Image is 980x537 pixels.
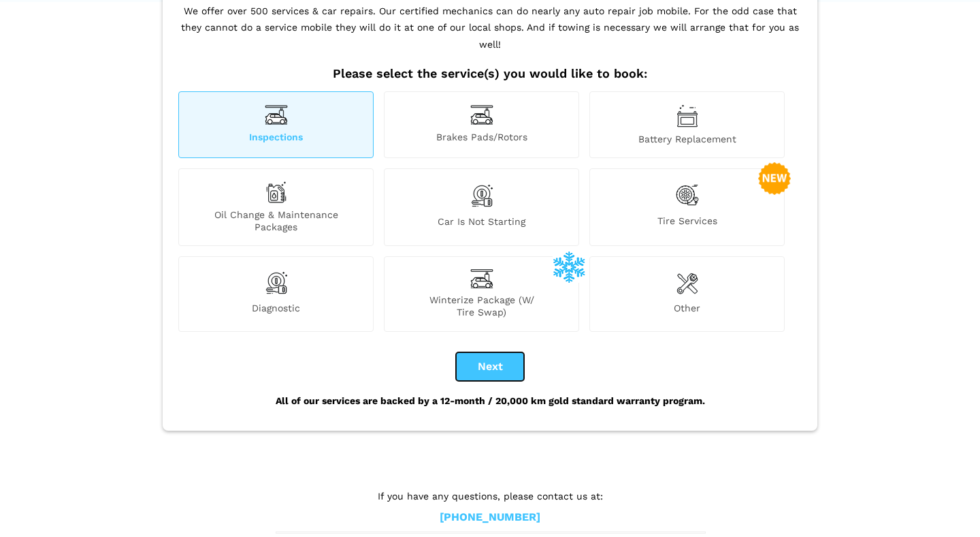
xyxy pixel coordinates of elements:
img: winterize-icon_1.png [553,250,585,283]
span: Winterize Package (W/ Tire Swap) [385,294,578,318]
div: All of our services are backed by a 12-month / 20,000 km gold standard warranty program. [175,381,805,420]
h2: Please select the service(s) you would like to book: [175,66,805,81]
p: If you have any questions, please contact us at: [276,489,704,504]
img: new-badge-2-48.png [758,162,791,195]
span: Car is not starting [385,215,578,233]
p: We offer over 500 services & car repairs. Our certified mechanics can do nearly any auto repair j... [175,3,805,67]
span: Battery Replacement [590,133,784,145]
span: Other [590,302,784,318]
a: [PHONE_NUMBER] [440,510,540,525]
span: Tire Services [590,215,784,233]
span: Diagnostic [179,302,373,318]
span: Brakes Pads/Rotors [385,131,578,145]
button: Next [456,352,524,381]
span: Oil Change & Maintenance Packages [179,209,373,233]
span: Inspections [179,131,373,145]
